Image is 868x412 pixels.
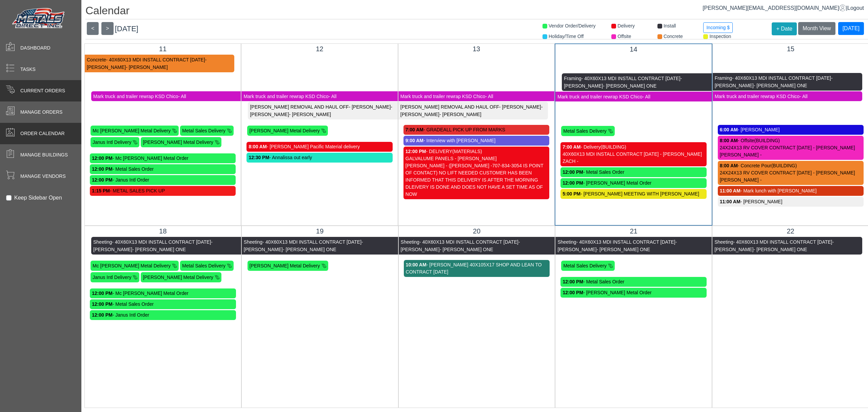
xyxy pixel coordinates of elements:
span: - All [485,93,493,99]
span: - 40X60X13 MDI INSTALL CONTRACT [DATE] [733,239,832,245]
div: - Mc [PERSON_NAME] Metal Order [92,290,234,297]
div: - Mark lunch with [PERSON_NAME] [720,187,862,194]
div: 15 [718,44,864,54]
div: [PERSON_NAME] - [720,151,862,158]
div: - [PERSON_NAME] MEETING WITH [PERSON_NAME] [563,190,704,198]
span: - [PERSON_NAME] [126,64,168,70]
span: - 40X60X13 MDI INSTALL CONTRACT [DATE] [576,239,675,245]
div: - METAL SALES PICK UP [92,187,234,194]
span: (BUILDING) [771,163,797,168]
div: - [PERSON_NAME] 40X105X17 SHOP AND LEAN TO CONTRACT [DATE] [406,261,548,276]
span: Mark truck and trailer rewrap KSD Chico [243,93,329,99]
div: - Interview with [PERSON_NAME] [406,137,547,144]
span: - [PERSON_NAME] ONE [597,247,650,252]
div: - DELIVERY [406,148,547,155]
div: 14 [560,44,706,54]
div: 40X60X13 MDI INSTALL CONTRACT [DATE] - [PERSON_NAME] [563,151,704,158]
span: Metal Sales Delivery [563,128,607,134]
div: 24X24X13 RV COVER CONTRACT [DATE] - [PERSON_NAME] [720,169,862,176]
strong: 12:00 PM [563,290,583,295]
button: Incoming $ [703,22,732,33]
strong: 12:00 PM [92,177,113,183]
span: [PERSON_NAME] REMOVAL AND HAUL OFF [400,104,499,110]
strong: 12:00 PM [92,166,113,172]
span: Order Calendar [20,130,65,137]
span: [DATE] [115,24,138,33]
span: - 40X60X13 MDI INSTALL CONTRACT [DATE] [106,57,205,62]
div: - Metal Sales Order [563,278,705,285]
span: - [PERSON_NAME] ONE [754,83,807,88]
div: - GRADEALL PICK UP FROM MARKS [406,126,547,133]
span: - [PERSON_NAME] ONE [283,247,336,252]
span: Sheeting [401,239,419,245]
span: Manage Vendors [20,173,66,180]
span: Offsite [617,34,631,39]
button: > [101,22,113,35]
div: - [PERSON_NAME] [720,198,862,205]
div: - Concrete Pour [720,162,862,169]
span: Install [664,23,676,29]
strong: 12:00 PM [563,180,583,186]
span: - All [643,94,650,99]
span: Manage Orders [20,109,62,116]
span: Sheeting [557,239,576,245]
strong: 7:00 AM [406,127,423,132]
span: - [PERSON_NAME] [499,104,541,110]
span: - 40X60X13 MDI INSTALL CONTRACT [DATE] [262,239,361,245]
div: 18 [90,226,236,236]
div: - [PERSON_NAME] [720,126,862,133]
strong: 7:00 AM [563,144,580,150]
span: Tasks [20,66,36,73]
span: - [PERSON_NAME] [401,239,520,252]
strong: 12:00 PM [92,312,113,318]
div: - Offsite [720,137,862,144]
strong: 11:00 AM [720,188,741,193]
span: Metal Sales Delivery [182,263,225,268]
span: - [PERSON_NAME] [87,57,207,70]
span: [PERSON_NAME] Metal Delivery [143,275,213,280]
span: Metal Sales Delivery [182,128,225,133]
strong: 12:00 PM [563,279,583,284]
button: [DATE] [838,22,864,35]
strong: 11:00 AM [720,199,741,204]
span: Mark truck and trailer rewrap KSD Chico [93,93,178,99]
div: 12 [246,44,392,54]
a: [PERSON_NAME][EMAIL_ADDRESS][DOMAIN_NAME] [703,5,846,11]
div: - Delivery [563,144,704,151]
span: Mc [PERSON_NAME] Metal Delivery [93,128,171,133]
span: [PERSON_NAME] Metal Delivery [143,139,213,145]
span: - [PERSON_NAME] [349,104,391,110]
strong: 12:00 PM [563,169,583,175]
strong: 12:00 PM [92,291,113,296]
span: (MATERIALS) [452,149,482,154]
span: - [PERSON_NAME] ONE [132,247,186,252]
h1: Calendar [85,4,868,19]
span: - [PERSON_NAME] ONE [440,247,493,252]
strong: 12:00 PM [92,301,113,307]
button: + Date [772,22,797,35]
div: 21 [560,226,707,236]
span: (BUILDING) [601,144,626,150]
strong: 12:00 PM [406,149,426,154]
button: Month View [798,22,835,35]
div: [PERSON_NAME] - [720,176,862,184]
span: Sheeting [714,239,733,245]
div: 19 [247,226,393,236]
strong: 10:00 AM [406,262,427,267]
span: - [PERSON_NAME] ONE [603,83,656,89]
span: - [PERSON_NAME] [289,112,331,117]
span: - [PERSON_NAME] [93,239,213,252]
button: < [87,22,99,35]
span: Mc [PERSON_NAME] Metal Delivery [93,263,171,268]
div: - Metal Sales Order [92,301,234,308]
div: - [PERSON_NAME] Metal Order [563,180,704,187]
strong: 8:00 AM [720,138,738,143]
span: Concrete [87,57,106,62]
span: Concrete [664,34,683,39]
span: Holiday/Time Off [549,34,584,39]
div: - Metal Sales Order [92,166,234,173]
span: - [PERSON_NAME] [564,76,682,89]
span: - 40X60X13 MDI INSTALL CONTRACT [DATE] [419,239,518,245]
strong: 6:00 AM [720,127,738,132]
span: [PERSON_NAME] REMOVAL AND HAUL OFF [250,104,349,110]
